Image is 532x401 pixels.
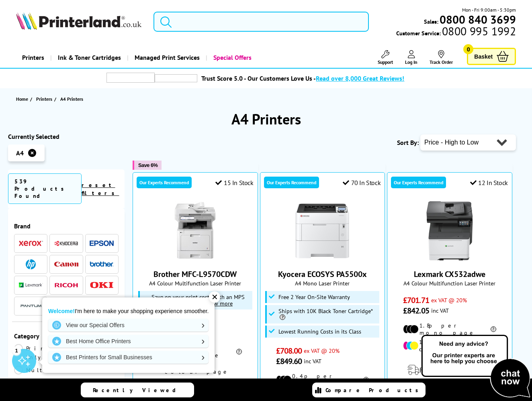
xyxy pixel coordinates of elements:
[54,259,78,269] a: Canon
[463,44,473,54] span: 0
[391,177,446,188] div: Our Experts Recommend
[16,12,141,30] img: Printerland Logo
[414,269,485,279] a: Lexmark CX532adwe
[19,238,43,248] a: Xerox
[82,181,119,197] a: reset filters
[153,269,237,279] a: Brother MFC-L9570CDW
[419,334,532,399] img: Open Live Chat window
[405,50,417,65] a: Log In
[50,47,127,68] a: Ink & Toner Cartridges
[16,12,143,31] a: Printerland Logo
[391,279,508,287] span: A4 Colour Multifunction Laser Printer
[304,347,340,354] span: ex VAT @ 20%
[54,280,78,290] a: Ricoh
[48,308,75,314] strong: Welcome!
[90,238,114,248] a: Epson
[316,74,404,82] span: Read over 8,000 Great Reviews!
[278,328,361,335] span: Lowest Running Costs in its Class
[278,269,367,279] a: Kyocera ECOSYS PA5500x
[431,296,467,304] span: ex VAT @ 20%
[206,47,258,68] a: Special Offers
[405,59,417,65] span: Log In
[467,48,516,65] a: Basket 0
[8,173,82,204] span: 539 Products Found
[430,50,453,65] a: Track Order
[470,179,508,187] div: 12 In Stock
[292,254,352,263] a: Kyocera ECOSYS PA5500x
[54,240,78,246] img: Kyocera
[397,138,419,147] span: Sort By:
[16,149,24,157] span: A4
[304,357,321,365] span: inc VAT
[90,259,114,269] a: Brother
[16,47,50,68] a: Printers
[54,262,78,267] img: Canon
[48,319,209,332] a: View our Special Offers
[403,295,429,305] span: £701.71
[403,305,429,316] span: £842.05
[54,238,78,248] a: Kyocera
[138,162,158,168] span: Save 6%
[207,299,233,307] u: view more
[48,307,209,315] p: I'm here to make your shopping experience smoother.
[81,383,194,397] a: Recently Viewed
[441,27,516,35] span: 0800 995 1992
[462,6,516,14] span: Mon - Fri 9:00am - 5:30pm
[137,177,192,188] div: Our Experts Recommend
[276,346,302,356] span: £708.00
[133,161,162,170] button: Save 6%
[19,301,43,311] img: Pantum
[48,351,209,364] a: Best Printers for Small Businesses
[127,47,206,68] a: Managed Print Services
[264,279,381,287] span: A4 Mono Laser Printer
[215,179,253,187] div: 15 In Stock
[14,332,119,340] div: Category
[474,51,493,62] span: Basket
[16,95,30,103] a: Home
[90,280,114,290] a: OKI
[36,95,54,103] a: Printers
[8,110,524,128] h1: A4 Printers
[90,240,114,246] img: Epson
[14,222,119,230] div: Brand
[276,373,369,387] li: 0.4p per mono page
[403,322,496,336] li: 1.8p per mono page
[19,280,43,290] a: Lexmark
[424,18,438,25] span: Sales:
[36,95,52,103] span: Printers
[391,359,508,381] div: modal_delivery
[378,50,393,65] a: Support
[378,59,393,65] span: Support
[106,73,155,83] img: trustpilot rating
[325,387,423,394] span: Compare Products
[438,16,516,23] a: 0800 840 3699
[19,240,43,246] img: Xerox
[264,177,319,188] div: Our Experts Recommend
[312,383,426,397] a: Compare Products
[201,74,404,82] a: Trust Score 5.0 - Our Customers Love Us -Read over 8,000 Great Reviews!
[19,283,43,287] img: Lexmark
[209,291,220,303] div: ✕
[155,74,197,82] img: trustpilot rating
[19,259,43,269] a: HP
[419,201,480,261] img: Lexmark CX532adwe
[60,96,83,102] span: A4 Printers
[90,282,114,289] img: OKI
[165,254,225,263] a: Brother MFC-L9570CDW
[165,201,225,261] img: Brother MFC-L9570CDW
[90,261,114,267] img: Brother
[14,344,66,362] a: Print Only
[292,201,352,261] img: Kyocera ECOSYS PA5500x
[419,254,480,263] a: Lexmark CX532adwe
[151,293,245,307] span: Save on your print costs with an MPS Essential Subscription
[396,27,516,37] span: Customer Service:
[440,12,516,27] b: 0800 840 3699
[26,259,36,269] img: HP
[278,308,377,321] span: Ships with 10K Black Toner Cartridge*
[54,283,78,287] img: Ricoh
[137,279,254,287] span: A4 Colour Multifunction Laser Printer
[278,294,350,300] span: Free 2 Year On-Site Warranty
[8,132,125,140] div: Currently Selected
[403,338,496,353] li: 12.2p per colour page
